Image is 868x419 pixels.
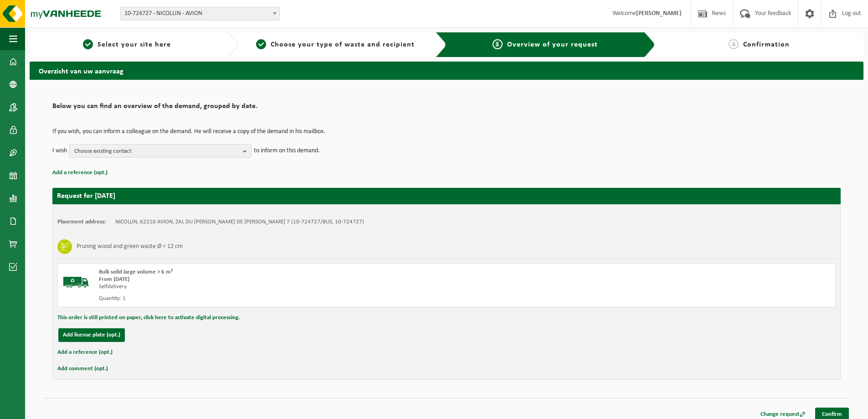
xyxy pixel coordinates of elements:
span: 10-724727 - NICOLLIN - AVION [120,7,280,21]
span: 10-724727 - NICOLLIN - AVION [121,7,279,20]
span: Choose existing contact [74,145,239,158]
img: BL-SO-LV.png [62,269,90,296]
strong: From [DATE] [99,276,129,282]
button: Add a reference (opt.) [57,347,113,358]
span: Overview of your request [507,41,598,48]
button: This order is still printed on paper, click here to activate digital processing. [57,312,240,324]
strong: Placement address: [57,219,106,225]
span: 2 [256,39,266,49]
button: Choose existing contact [69,144,252,158]
button: Add a reference (opt.) [52,167,108,179]
span: Choose your type of waste and recipient [271,41,415,48]
td: NICOLLIN, 62210 AVION, ZAL DU [PERSON_NAME] DE [PERSON_NAME] 7 (10-724727/BUS, 10-724727) [115,218,364,226]
span: Bulk solid large volume > 6 m³ [99,269,173,275]
div: Selfdelivery [99,283,483,290]
strong: Request for [DATE] [57,192,115,200]
h2: Below you can find an overview of the demand, grouped by date. [52,103,841,115]
p: If you wish, you can inform a colleague on the demand. He will receive a copy of the demand in hi... [52,129,841,135]
a: 1Select your site here [34,39,220,50]
button: Add comment (opt.) [57,363,108,375]
strong: [PERSON_NAME] [636,10,682,17]
span: 4 [729,39,739,49]
p: I wish [52,144,67,158]
h3: Pruning wood and green waste Ø < 12 cm [77,239,183,254]
p: to inform on this demand. [254,144,320,158]
a: 2Choose your type of waste and recipient [243,39,429,50]
button: Add license plate (opt.) [58,328,125,342]
h2: Overzicht van uw aanvraag [30,62,863,79]
span: 3 [493,39,503,49]
div: Quantity: 1 [99,295,483,302]
span: 1 [83,39,93,49]
span: Confirmation [743,41,790,48]
span: Select your site here [98,41,171,48]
